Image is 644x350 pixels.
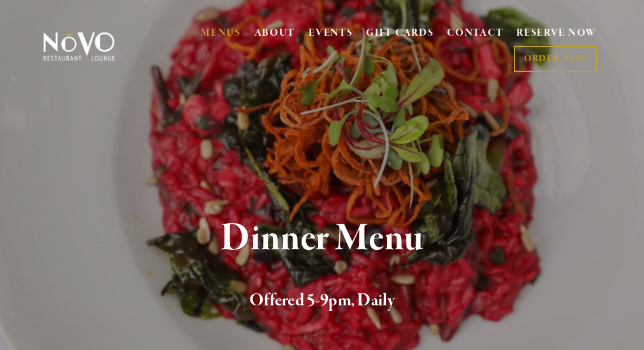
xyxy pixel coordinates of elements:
[516,22,597,46] a: RESERVE NOW
[514,46,597,72] a: ORDER NOW
[366,22,434,46] a: GIFT CARDS
[447,22,503,46] a: CONTACT
[58,288,587,314] h2: Offered 5-9pm, Daily
[41,31,117,62] img: Novo Restaurant &amp; Lounge
[58,218,587,259] h1: Dinner Menu
[309,27,353,40] a: EVENTS
[254,27,296,40] a: ABOUT
[201,27,241,40] a: MENUS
